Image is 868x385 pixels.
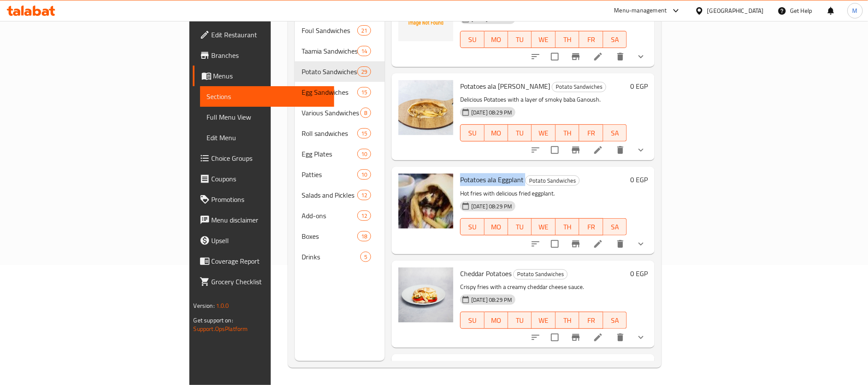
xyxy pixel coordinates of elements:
img: Potatoes ala Baba Ganoush [398,80,453,135]
span: MO [488,127,505,139]
div: Roll sandwiches [302,128,357,138]
span: Cheddar Potatoes [460,267,512,280]
span: MO [488,314,505,327]
div: Various Sandwiches8 [295,102,385,123]
span: Menu disclaimer [212,215,327,225]
button: SU [460,312,484,329]
button: delete [610,327,631,348]
button: FR [579,31,603,48]
span: SA [607,314,623,327]
a: Edit menu item [593,239,603,249]
span: TH [559,314,576,327]
span: SA [607,221,623,233]
span: Coupons [212,174,327,184]
span: Get support on: [194,315,233,326]
button: SA [603,312,627,329]
span: Upsell [212,235,327,246]
a: Edit menu item [593,332,603,343]
button: FR [579,124,603,141]
button: sort-choices [525,327,546,348]
div: items [357,149,371,159]
div: Add-ons12 [295,205,385,226]
span: Grocery Checklist [212,277,327,287]
span: 18 [358,232,371,241]
span: SA [607,127,623,139]
button: WE [532,124,555,141]
button: Branch-specific-item [566,234,586,254]
a: Promotions [193,189,334,210]
div: [GEOGRAPHIC_DATA] [707,6,764,15]
button: sort-choices [525,234,546,254]
a: Branches [193,45,334,66]
span: FR [583,221,599,233]
span: WE [535,33,552,46]
div: Egg Sandwiches15 [295,82,385,102]
span: Promotions [212,194,327,205]
span: Boxes [302,231,357,241]
span: SU [464,127,481,139]
span: [DATE] 08:29 PM [468,108,515,117]
button: Branch-specific-item [566,327,586,348]
span: Select to update [546,328,564,346]
div: Salads and Pickles12 [295,185,385,205]
button: delete [610,46,631,67]
div: items [357,46,371,56]
span: 14 [358,47,371,55]
div: items [357,87,371,97]
span: FR [583,33,599,46]
span: M [853,6,858,15]
svg: Show Choices [636,239,646,249]
a: Upsell [193,230,334,251]
span: WE [535,221,552,233]
span: 12 [358,191,371,199]
h6: 0 EGP [630,268,648,280]
button: show more [631,46,651,67]
span: Taamia Sandwiches [302,46,357,56]
a: Edit Restaurant [193,24,334,45]
span: 8 [361,109,371,117]
span: Foul Sandwiches [302,25,357,36]
button: SA [603,124,627,141]
span: Drinks [302,252,360,262]
span: Branches [212,50,327,60]
span: TU [512,33,528,46]
div: items [357,190,371,200]
span: Potato Sandwiches [526,176,579,186]
span: Edit Restaurant [212,30,327,40]
div: Egg Plates10 [295,144,385,164]
span: SU [464,221,481,233]
div: Patties10 [295,164,385,185]
a: Edit menu item [593,145,603,155]
div: Menu-management [614,6,667,16]
svg: Show Choices [636,145,646,155]
div: items [360,108,371,118]
button: MO [485,218,508,235]
button: WE [532,31,555,48]
svg: Show Choices [636,51,646,62]
div: items [360,252,371,262]
span: Add-ons [302,211,357,221]
span: SU [464,33,481,46]
button: TH [556,124,579,141]
button: show more [631,140,651,160]
span: Salads and Pickles [302,190,357,200]
span: SA [607,33,623,46]
button: Branch-specific-item [566,46,586,67]
div: Boxes18 [295,226,385,247]
button: MO [485,31,508,48]
span: Potato Sandwiches [552,82,606,92]
div: Roll sandwiches15 [295,123,385,144]
span: TH [559,33,576,46]
div: Potato Sandwiches29 [295,61,385,82]
span: Potato Sandwiches [302,66,357,77]
a: Edit Menu [200,127,334,148]
button: SU [460,218,484,235]
button: sort-choices [525,140,546,160]
span: Full Menu View [207,112,327,122]
button: show more [631,327,651,348]
nav: Menu sections [295,17,385,271]
div: Egg Sandwiches [302,87,357,97]
a: Choice Groups [193,148,334,168]
span: TU [512,221,528,233]
span: Select to update [546,48,564,66]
